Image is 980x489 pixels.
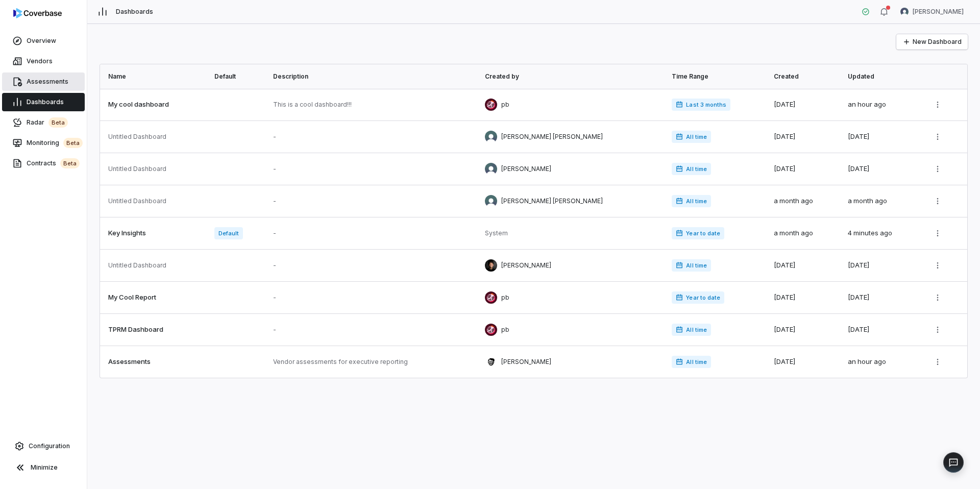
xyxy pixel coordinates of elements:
img: Gage Krause avatar [485,195,497,207]
span: Assessments [27,78,68,86]
img: Gage Krause avatar [485,131,497,143]
span: Dashboards [27,98,64,106]
img: Coverbase logo [13,8,62,18]
th: Description [267,64,478,89]
span: Overview [27,37,56,45]
button: More actions [929,290,946,305]
button: More actions [929,226,946,241]
th: Updated [842,64,923,89]
a: Radarbeta [2,113,85,132]
img: pb null avatar [485,324,497,336]
button: Minimize [4,457,83,478]
span: beta [63,138,83,148]
img: Gus Cuddy avatar [485,356,497,368]
th: Time Range [666,64,767,89]
span: Minimize [31,463,58,472]
span: Radar [27,117,68,128]
th: Name [100,64,208,89]
button: New Dashboard [896,34,968,50]
img: pb null avatar [485,291,497,304]
button: More actions [929,258,946,273]
span: [PERSON_NAME] [913,8,964,16]
a: Vendors [2,52,85,70]
a: Monitoringbeta [2,134,85,152]
button: More actions [929,322,946,337]
span: Vendors [27,57,53,65]
a: Contractsbeta [2,154,85,173]
button: More actions [929,129,946,144]
button: Brian Ball avatar[PERSON_NAME] [894,4,970,19]
span: Configuration [29,442,70,450]
th: Created by [479,64,666,89]
a: Overview [2,32,85,50]
a: Assessments [2,72,85,91]
span: beta [60,158,80,168]
th: Default [208,64,267,89]
th: Created [768,64,842,89]
img: Clarence Chio avatar [485,259,497,272]
span: Monitoring [27,138,83,148]
span: Contracts [27,158,80,168]
a: Dashboards [2,93,85,111]
button: More actions [929,354,946,370]
img: Brian Ball avatar [900,8,909,16]
img: Zi Chong Kao avatar [485,163,497,175]
button: More actions [929,161,946,177]
button: More actions [929,193,946,209]
span: beta [48,117,68,128]
img: pb null avatar [485,99,497,111]
button: More actions [929,97,946,112]
a: Configuration [4,437,83,455]
span: Dashboards [116,8,153,16]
